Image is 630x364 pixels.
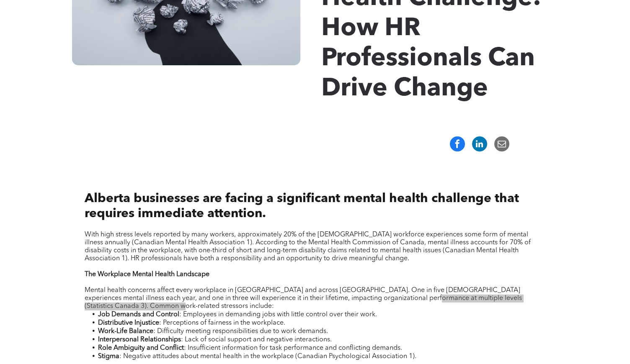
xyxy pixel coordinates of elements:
[85,231,531,262] span: With high stress levels reported by many workers, approximately 20% of the [DEMOGRAPHIC_DATA] wor...
[184,345,402,351] span: : Insufficient information for task performance and conflicting demands.
[85,287,522,310] span: Mental health concerns affect every workplace in [GEOGRAPHIC_DATA] and across [GEOGRAPHIC_DATA]. ...
[153,328,328,335] span: : Difficulty meeting responsibilities due to work demands.
[98,320,159,326] strong: Distributive Injustice
[98,328,153,335] strong: Work-Life Balance
[159,320,285,326] span: : Perceptions of fairness in the workplace.
[181,336,332,343] span: : Lack of social support and negative interactions.
[98,353,119,360] strong: Stigma
[85,271,209,278] strong: The Workplace Mental Health Landscape
[98,311,179,318] strong: Job Demands and Control
[179,311,377,318] span: : Employees in demanding jobs with little control over their work.
[98,336,181,343] strong: Interpersonal Relationships
[119,353,416,360] span: : Negative attitudes about mental health in the workplace (Canadian Psychological Association 1).
[98,345,184,351] strong: Role Ambiguity and Conflict
[85,192,519,220] span: Alberta businesses are facing a significant mental health challenge that requires immediate atten...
